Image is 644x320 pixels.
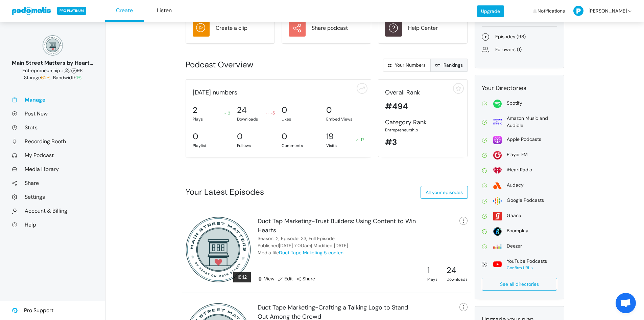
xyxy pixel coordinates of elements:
[493,166,502,175] img: i_heart_radio-0fea502c98f50158959bea423c94b18391c60ffcc3494be34c3ccd60b54f1ade.svg
[385,127,460,133] div: Entrepreneurship
[493,118,502,126] img: amazon-69639c57110a651e716f65801135d36e6b1b779905beb0b1c95e1d99d62ebab9.svg
[482,242,557,251] a: Deezer
[507,136,541,143] div: Apple Podcasts
[507,151,528,158] div: Player FM
[507,182,524,189] div: Audacy
[385,20,460,37] a: Help Center
[12,138,93,145] a: Recording Booth
[493,136,502,144] img: apple-26106266178e1f815f76c7066005aa6211188c2910869e7447b8cdd3a6512788.svg
[24,74,52,81] span: Storage
[442,270,443,276] div: |
[282,130,287,143] div: 0
[507,166,532,173] div: iHeartRadio
[282,143,319,149] div: Comments
[258,242,348,249] div: Published | Modified [DATE]
[538,1,565,21] span: Notifications
[482,151,557,159] a: Player FM
[12,59,93,67] div: Main Street Matters by Heart on [GEOGRAPHIC_DATA]
[282,116,319,122] div: Likes
[326,130,334,143] div: 19
[12,179,93,187] a: Share
[278,275,293,282] a: Edit
[22,67,60,73] span: Business: Entrepreneurship
[237,116,275,122] div: Downloads
[186,186,264,198] div: Your Latest Episodes
[493,212,502,220] img: gaana-acdc428d6f3a8bcf3dfc61bc87d1a5ed65c1dda5025f5609f03e44ab3dd96560.svg
[447,276,468,282] div: Downloads
[482,84,557,93] div: Your Directories
[482,182,557,190] a: Audacy
[447,264,468,276] div: 24
[12,110,93,117] a: Post New
[296,275,315,282] a: Share
[482,227,557,236] a: Boomplay
[258,275,275,282] a: View
[12,124,93,131] a: Stats
[482,278,557,291] a: See all directories
[258,235,335,242] div: Season: 2, Episode: 33, Full Episode
[408,24,438,32] div: Help Center
[482,258,557,271] a: YouTube Podcasts Confirm URL >
[493,151,502,159] img: player_fm-2f731f33b7a5920876a6a59fec1291611fade0905d687326e1933154b96d4679.svg
[385,88,460,97] div: Overall Rank
[482,136,557,144] a: Apple Podcasts
[383,59,431,72] a: Your Numbers
[589,1,627,21] span: [PERSON_NAME]
[237,143,275,149] div: Follows
[193,20,268,37] a: Create a clip
[237,104,247,116] div: 24
[53,74,81,81] span: Bandwidth
[427,264,437,276] div: 1
[71,67,77,73] span: Episodes
[493,260,502,269] img: youtube-a762549b032a4d8d7c7d8c7d6f94e90d57091a29b762dad7ef63acd86806a854.svg
[326,143,364,149] div: Visits
[282,104,287,116] div: 0
[12,67,93,74] div: 1 98
[385,136,460,148] div: #3
[289,20,364,37] a: Share podcast
[145,0,184,22] a: Listen
[266,110,275,116] div: -5
[482,115,557,129] a: Amazon Music and Audible
[507,197,544,204] div: Google Podcasts
[507,212,521,219] div: Gaana
[193,130,198,143] div: 0
[193,143,231,149] div: Playlist
[105,0,144,22] a: Create
[186,59,324,71] div: Podcast Overview
[493,182,502,190] img: audacy-5d0199fadc8dc77acc7c395e9e27ef384d0cbdead77bf92d3603ebf283057071.svg
[12,96,93,103] a: Manage
[12,166,93,173] a: Media Library
[186,217,251,282] img: 300x300_17130234.png
[189,88,368,97] div: [DATE] numbers
[427,276,437,282] div: Plays
[12,301,53,320] a: Pro Support
[12,152,93,159] a: My Podcast
[385,100,460,112] div: #494
[493,197,502,205] img: google-2dbf3626bd965f54f93204bbf7eeb1470465527e396fa5b4ad72d911f40d0c40.svg
[507,258,547,265] div: YouTube Podcasts
[12,207,93,214] a: Account & Billing
[233,272,251,282] div: 18:12
[356,136,364,143] div: 17
[258,249,347,256] div: Media file
[507,100,522,107] div: Spotify
[57,7,86,15] span: PRO PLATINUM
[65,67,70,73] span: Followers
[385,118,460,127] div: Category Rank
[279,250,347,256] a: Duct Tape Maketing 5 conten...
[507,227,528,234] div: Boomplay
[223,110,230,116] div: 2
[482,197,557,205] a: Google Podcasts
[482,212,557,220] a: Gaana
[216,24,247,32] div: Create a clip
[193,116,231,122] div: Plays
[507,265,547,271] div: Confirm URL >
[573,6,583,16] img: P-50-ab8a3cff1f42e3edaa744736fdbd136011fc75d0d07c0e6946c3d5a70d29199b.png
[12,221,93,228] a: Help
[430,59,468,72] a: Rankings
[312,24,348,32] div: Share podcast
[493,242,502,251] img: deezer-17854ec532559b166877d7d89d3279c345eec2f597ff2478aebf0db0746bb0cd.svg
[193,104,197,116] div: 2
[482,100,557,108] a: Spotify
